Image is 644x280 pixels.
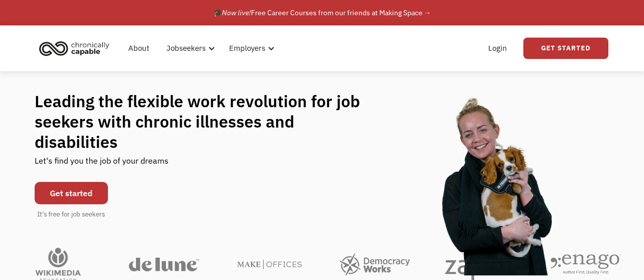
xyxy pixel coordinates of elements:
h1: Leading the flexible work revolution for job seekers with chronic illnesses and disabilities [35,91,380,152]
div: Let's find you the job of your dreams [35,152,169,177]
a: home [36,37,117,59]
a: Get Started [523,38,608,59]
a: About [122,32,155,65]
img: Chronically Capable logo [36,37,113,59]
div: Employers [229,42,265,54]
a: Get started [35,182,108,204]
div: It's free for job seekers [37,209,105,220]
div: Employers [223,32,277,65]
div: Jobseekers [160,32,218,65]
em: Now live! [222,8,251,17]
div: 🎓 Free Career Courses from our friends at Making Space → [213,7,431,19]
a: Login [482,32,513,65]
div: Jobseekers [166,42,206,54]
